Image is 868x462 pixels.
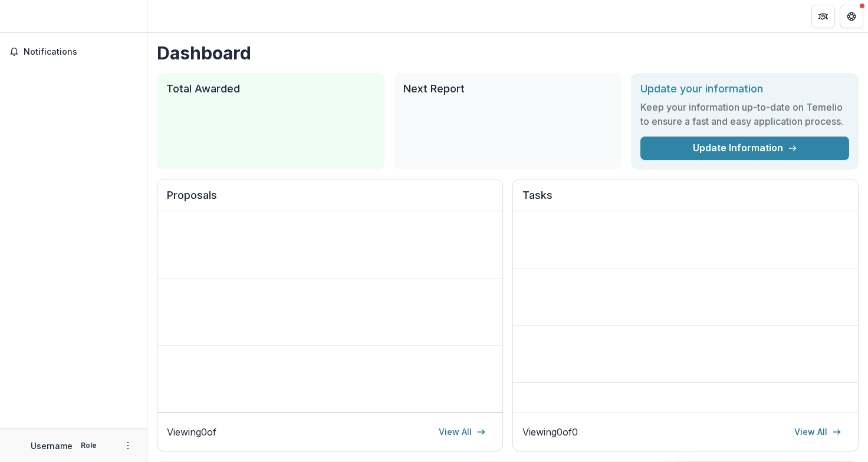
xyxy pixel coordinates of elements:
p: Role [77,440,100,451]
a: View All [432,423,493,441]
a: Update Information [640,137,849,160]
h2: Total Awarded [166,82,375,95]
button: Partners [811,5,835,28]
h2: Next Report [403,82,612,95]
p: Viewing 0 of 0 [522,425,578,439]
p: Viewing 0 of [167,425,216,439]
h2: Update your information [640,82,849,95]
button: Get Help [840,5,863,28]
h2: Tasks [522,189,849,211]
span: Notifications [24,47,137,57]
a: View All [787,423,849,441]
button: More [121,438,135,453]
p: Username [31,440,73,452]
h1: Dashboard [157,42,859,64]
button: Notifications [5,42,142,61]
h2: Proposals [167,189,493,211]
h3: Keep your information up-to-date on Temelio to ensure a fast and easy application process. [640,100,849,128]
